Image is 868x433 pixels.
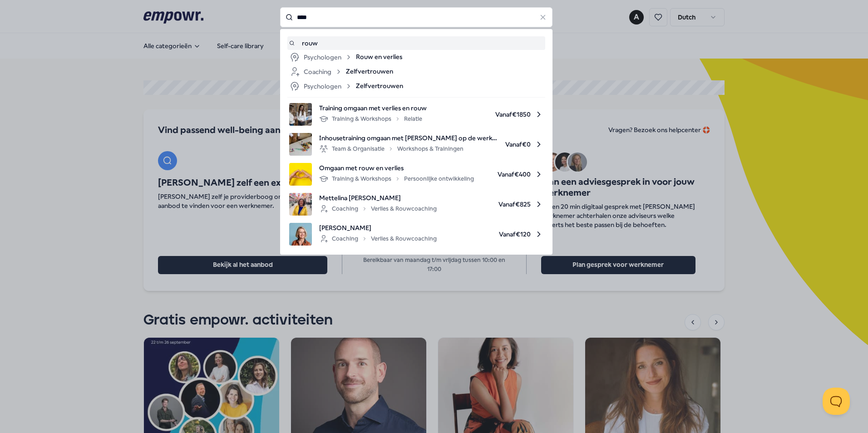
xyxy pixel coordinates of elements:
span: Training omgaan met verlies en rouw [319,103,427,113]
img: product image [289,223,312,246]
span: Zelfvertrouwen [346,66,393,77]
div: Training & Workshops Persoonlijke ontwikkeling [319,173,474,184]
iframe: Help Scout Beacon - Open [823,388,850,415]
a: product imageMettelina [PERSON_NAME]CoachingVerlies & RouwcoachingVanaf€825 [289,193,543,216]
div: Psychologen [289,52,352,63]
div: Training & Workshops Relatie [319,113,422,124]
img: product image [289,163,312,186]
div: Team & Organisatie Workshops & Trainingen [319,143,464,154]
span: Vanaf € 120 [444,223,543,246]
a: product imageTraining omgaan met verlies en rouwTraining & WorkshopsRelatieVanaf€1850 [289,103,543,126]
span: Vanaf € 400 [481,163,543,186]
div: Coaching Verlies & Rouwcoaching [319,203,437,214]
a: product imageOmgaan met rouw en verliesTraining & WorkshopsPersoonlijke ontwikkelingVanaf€400 [289,163,543,186]
a: rouw [289,38,543,48]
a: product image[PERSON_NAME]CoachingVerlies & RouwcoachingVanaf€120 [289,223,543,246]
span: Vanaf € 0 [505,133,543,156]
a: PsychologenZelfvertrouwen [289,81,543,92]
div: Psychologen [289,81,352,92]
span: [PERSON_NAME] [319,223,437,233]
span: Vanaf € 825 [444,193,543,216]
span: Inhousetraining omgaan met [PERSON_NAME] op de werkvloer [319,133,498,143]
div: Coaching Verlies & Rouwcoaching [319,233,437,244]
img: product image [289,133,312,156]
span: Zelfvertrouwen [356,81,403,92]
img: product image [289,193,312,216]
span: Mettelina [PERSON_NAME] [319,193,437,203]
div: Coaching [289,66,342,77]
a: CoachingZelfvertrouwen [289,66,543,77]
input: Search for products, categories or subcategories [280,7,552,27]
span: Rouw en verlies [356,52,402,63]
a: PsychologenRouw en verlies [289,52,543,63]
span: Omgaan met rouw en verlies [319,163,474,173]
span: Vanaf € 1850 [434,103,543,126]
a: product imageInhousetraining omgaan met [PERSON_NAME] op de werkvloerTeam & OrganisatieWorkshops ... [289,133,543,156]
img: product image [289,103,312,126]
